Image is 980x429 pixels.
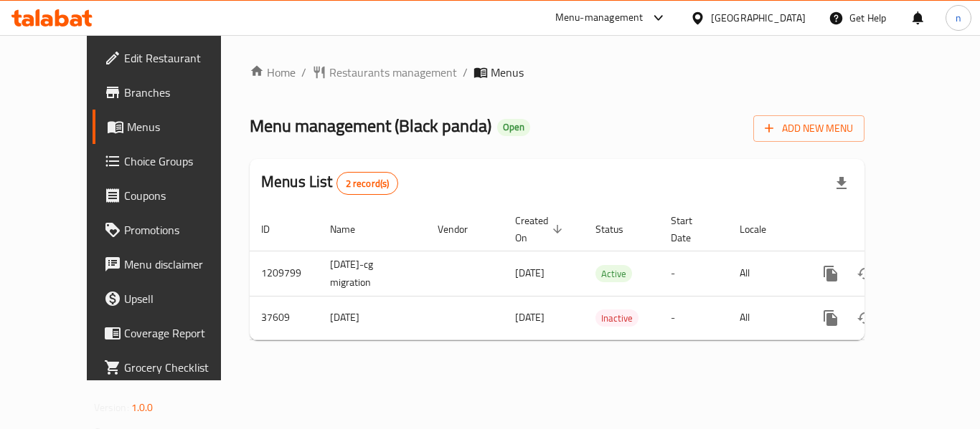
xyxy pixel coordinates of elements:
[463,64,468,81] li: /
[765,120,853,138] span: Add New Menu
[93,41,250,75] a: Edit Restaurant
[124,49,239,67] span: Edit Restaurant
[555,9,644,26] div: Menu-management
[802,208,963,251] th: Actions
[753,115,864,142] button: Add New Menu
[497,121,530,133] span: Open
[124,359,239,376] span: Grocery Checklist
[94,398,129,417] span: Version:
[250,251,319,296] td: 1209799
[711,10,806,26] div: [GEOGRAPHIC_DATA]
[814,256,848,291] button: more
[595,266,632,282] span: Active
[250,110,491,142] span: Menu management ( Black panda )
[595,221,642,238] span: Status
[124,221,239,238] span: Promotions
[319,251,426,296] td: [DATE]-cg migration
[671,212,711,246] span: Start Date
[250,64,864,81] nav: breadcrumb
[329,64,457,81] span: Restaurants management
[659,251,728,296] td: -
[93,350,250,385] a: Grocery Checklist
[319,296,426,339] td: [DATE]
[261,171,398,195] h2: Menus List
[515,264,545,282] span: [DATE]
[93,213,250,247] a: Promotions
[595,309,639,327] div: Inactive
[124,324,239,342] span: Coverage Report
[124,153,239,170] span: Choice Groups
[93,281,250,316] a: Upsell
[124,84,239,101] span: Branches
[93,75,250,110] a: Branches
[250,208,963,340] table: enhanced table
[93,316,250,350] a: Coverage Report
[824,166,859,201] div: Export file
[740,221,785,238] span: Locale
[848,256,882,291] button: Change Status
[261,221,288,238] span: ID
[93,247,250,281] a: Menu disclaimer
[336,172,399,195] div: Total records count
[312,64,457,81] a: Restaurants management
[497,119,530,136] div: Open
[515,212,567,246] span: Created On
[301,64,306,81] li: /
[330,221,374,238] span: Name
[250,296,319,339] td: 37609
[124,290,239,307] span: Upsell
[250,64,296,81] a: Home
[515,308,545,327] span: [DATE]
[814,301,848,335] button: more
[93,144,250,178] a: Choice Groups
[131,398,154,417] span: 1.0.0
[124,187,239,204] span: Coupons
[728,296,802,339] td: All
[127,118,239,135] span: Menus
[491,64,524,81] span: Menus
[93,178,250,213] a: Coupons
[438,221,486,238] span: Vendor
[595,310,639,327] span: Inactive
[848,301,882,335] button: Change Status
[659,296,728,339] td: -
[956,10,961,26] span: n
[728,251,802,296] td: All
[337,177,398,191] span: 2 record(s)
[93,110,250,144] a: Menus
[124,256,239,273] span: Menu disclaimer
